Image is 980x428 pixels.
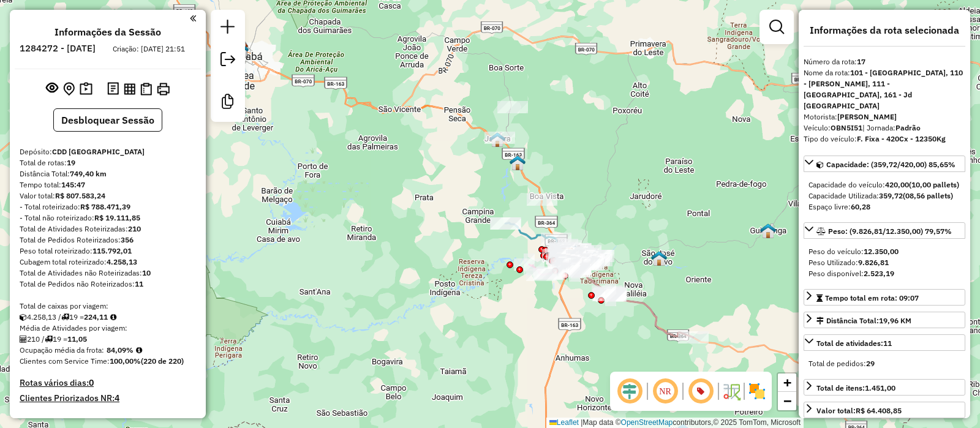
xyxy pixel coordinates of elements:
div: Capacidade do veículo: [809,179,960,190]
div: Número da rota: [804,56,965,67]
span: Ocultar deslocamento [615,377,644,406]
div: Cubagem total roteirizado: [20,257,196,268]
div: Distância Total: [20,168,196,179]
strong: 359,72 [879,191,903,200]
div: Nome da rota: [804,67,965,111]
strong: [PERSON_NAME] [837,112,897,121]
div: Total de pedidos: [809,358,960,369]
i: Total de rotas [45,336,53,343]
div: Motorista: [804,111,965,122]
strong: R$ 788.471,39 [80,202,130,211]
span: Peso do veículo: [809,247,899,256]
span: Ocupação média da frota: [20,345,104,355]
div: Valor total: [816,405,902,416]
strong: 356 [121,235,134,244]
strong: 210 [128,224,141,233]
em: Média calculada utilizando a maior ocupação (%Peso ou %Cubagem) de cada rota da sessão. Rotas cro... [136,347,142,354]
h4: Informações da Sessão [55,26,161,38]
div: Total de caixas por viagem: [20,301,196,312]
a: Distância Total:19,96 KM [804,312,965,328]
div: Total de Atividades Roteirizadas: [20,223,196,235]
strong: 10 [142,268,151,277]
div: Criação: [DATE] 21:51 [108,43,190,54]
div: 210 / 19 = [20,334,196,345]
div: Total de rotas: [20,157,196,168]
strong: (10,00 pallets) [909,180,959,189]
strong: 101 - [GEOGRAPHIC_DATA], 110 - [PERSON_NAME], 111 - [GEOGRAPHIC_DATA], 161 - Jd [GEOGRAPHIC_DATA] [804,68,963,110]
span: | Jornada: [862,123,921,132]
img: Exibir/Ocultar setores [747,381,767,401]
h6: 1284272 - [DATE] [20,43,96,54]
div: Atividade não roteirizada - MARCIANO JUNIOR DIAS ALVES [497,101,528,113]
strong: 1.451,00 [865,383,895,392]
div: Distância Total: [816,315,911,326]
strong: F. Fixa - 420Cx - 12350Kg [857,134,946,143]
div: - Total roteirizado: [20,201,196,212]
span: + [783,375,791,390]
strong: R$ 807.583,24 [55,191,105,200]
strong: (08,56 pallets) [903,191,953,200]
h4: Informações da rota selecionada [804,24,965,36]
i: Meta Caixas/viagem: 222,69 Diferença: 1,42 [110,313,116,321]
i: Cubagem total roteirizado [20,313,27,321]
button: Visualizar Romaneio [138,80,154,98]
strong: 0 [89,377,94,388]
div: Capacidade: (359,72/420,00) 85,65% [804,175,965,217]
div: - Total não roteirizado: [20,212,196,223]
img: SÃO JOSÉ DO POVO [651,250,667,266]
div: Veículo: [804,122,965,133]
strong: 29 [866,359,875,368]
button: Exibir sessão original [43,79,61,99]
strong: 4.258,13 [107,257,137,266]
strong: 11 [135,279,143,288]
a: Exibir filtros [764,15,789,39]
strong: 19 [67,158,75,167]
strong: 11,05 [67,334,87,344]
div: Espaço livre: [809,201,960,212]
strong: CDD [GEOGRAPHIC_DATA] [52,147,145,156]
strong: 749,40 km [70,169,107,178]
div: Capacidade Utilizada: [809,190,960,201]
h4: Clientes Priorizados NR: [20,393,196,404]
span: | [581,418,582,427]
span: Total de atividades: [816,339,892,348]
a: Nova sessão e pesquisa [216,15,240,42]
a: Valor total:R$ 64.408,85 [804,402,965,418]
div: Média de Atividades por viagem: [20,323,196,334]
strong: OBN5I51 [831,123,862,132]
i: Total de Atividades [20,336,27,343]
span: Clientes com Service Time: [20,356,110,366]
strong: 2.523,19 [864,269,894,278]
a: Zoom out [778,392,796,410]
div: Peso Utilizado: [809,257,960,268]
img: Fluxo de ruas [722,381,741,401]
strong: 4 [115,392,119,404]
div: Total de atividades:11 [804,353,965,374]
a: Capacidade: (359,72/420,00) 85,65% [804,156,965,172]
a: Total de atividades:11 [804,334,965,351]
button: Visualizar relatório de Roteirização [121,80,138,97]
a: Clique aqui para minimizar o painel [190,11,196,25]
strong: 9.826,81 [858,258,889,267]
button: Desbloquear Sessão [53,108,162,132]
span: 19,96 KM [879,316,911,325]
strong: 60,28 [851,202,870,211]
div: Tipo do veículo: [804,133,965,145]
button: Painel de Sugestão [77,80,95,99]
div: Total de Pedidos não Roteirizados: [20,279,196,290]
h4: Rotas vários dias: [20,378,196,388]
strong: 17 [857,57,865,66]
button: Imprimir Rotas [154,80,172,98]
a: OpenStreetMap [621,418,673,427]
img: JUSCIMEIRA [510,155,526,171]
strong: Padrão [895,123,921,132]
img: PA - Jaciara [489,132,505,148]
strong: 100,00% [110,356,141,366]
strong: R$ 19.111,85 [94,213,140,222]
strong: 12.350,00 [864,247,899,256]
strong: 145:47 [61,180,85,189]
a: Peso: (9.826,81/12.350,00) 79,57% [804,222,965,239]
span: Capacidade: (359,72/420,00) 85,65% [826,160,956,169]
div: Total de itens: [816,383,895,394]
strong: 224,11 [84,312,108,321]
